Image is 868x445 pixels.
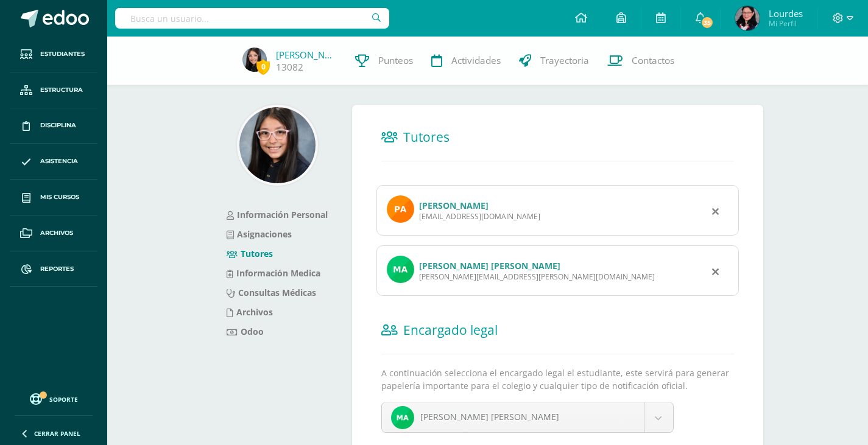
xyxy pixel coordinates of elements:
[10,251,97,287] a: Reportes
[712,203,719,218] div: Remover
[34,429,80,438] span: Cerrar panel
[769,18,803,29] span: Mi Perfil
[391,406,414,429] img: c94cddba47c329d218c5303976be00eb.png
[735,6,760,30] img: 5b5dc2834911c0cceae0df2d5a0ff844.png
[10,37,97,72] a: Estudiantes
[403,321,498,338] span: Encargado legal
[419,260,560,272] a: [PERSON_NAME] [PERSON_NAME]
[15,390,93,407] a: Soporte
[115,8,389,29] input: Busca un usuario...
[10,215,97,251] a: Archivos
[40,121,76,130] span: Disciplina
[700,16,714,29] span: 35
[239,107,316,183] img: 56b4490f53bebd473c68c5ffb4e695c2.png
[510,37,598,85] a: Trayectoria
[419,200,489,211] a: [PERSON_NAME]
[227,248,273,259] a: Tutores
[227,228,292,240] a: Asignaciones
[227,326,264,337] a: Odoo
[40,49,85,59] span: Estudiantes
[712,264,719,278] div: Remover
[540,54,589,67] span: Trayectoria
[387,256,414,283] img: profile image
[10,180,97,215] a: Mis cursos
[10,144,97,180] a: Asistencia
[227,209,328,220] a: Información Personal
[346,37,422,85] a: Punteos
[276,61,303,74] a: 13082
[381,366,734,392] p: A continuación selecciona el encargado legal el estudiante, este servirá para generar papelería i...
[419,272,655,282] div: [PERSON_NAME][EMAIL_ADDRESS][PERSON_NAME][DOMAIN_NAME]
[276,49,337,61] a: [PERSON_NAME]
[598,37,683,85] a: Contactos
[769,7,803,19] span: Lourdes
[40,156,78,166] span: Asistencia
[632,54,674,67] span: Contactos
[403,128,450,145] span: Tutores
[10,72,97,108] a: Estructura
[227,306,273,318] a: Archivos
[40,264,74,274] span: Reportes
[40,192,79,202] span: Mis cursos
[10,108,97,144] a: Disciplina
[40,85,83,95] span: Estructura
[382,402,673,432] a: [PERSON_NAME] [PERSON_NAME]
[40,228,73,238] span: Archivos
[256,59,270,74] span: 0
[451,54,501,67] span: Actividades
[49,395,78,404] span: Soporte
[387,195,414,223] img: profile image
[227,267,320,279] a: Información Medica
[227,287,316,298] a: Consultas Médicas
[242,47,267,72] img: 152ebba61115f13766b8cf6940615ceb.png
[420,411,559,422] span: [PERSON_NAME] [PERSON_NAME]
[378,54,413,67] span: Punteos
[419,211,540,222] div: [EMAIL_ADDRESS][DOMAIN_NAME]
[422,37,510,85] a: Actividades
